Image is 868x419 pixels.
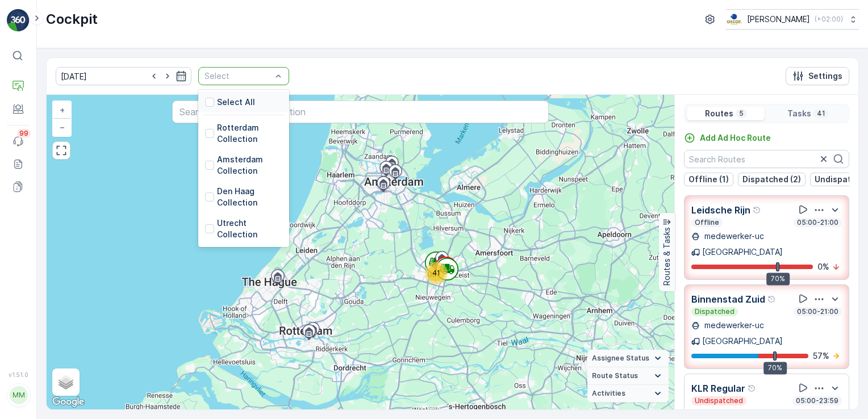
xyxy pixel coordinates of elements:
[684,173,733,186] button: Offline (1)
[813,350,829,362] p: 57 %
[56,67,191,85] input: dd/mm/yyyy
[7,9,30,32] img: logo
[587,350,669,367] summary: Assignee Status
[808,70,842,82] p: Settings
[432,269,440,277] span: 41
[49,395,87,409] img: Google
[747,14,810,25] p: [PERSON_NAME]
[684,150,849,168] input: Search Routes
[60,122,65,132] span: −
[694,307,736,316] p: Dispatched
[700,132,771,144] p: Add Ad Hoc Route
[753,206,762,215] div: Help Tooltip Icon
[587,367,669,385] summary: Route Status
[592,354,649,363] span: Assignee Status
[748,384,757,393] div: Help Tooltip Icon
[587,385,669,403] summary: Activities
[217,122,282,145] p: Rotterdam Collection
[763,362,787,374] div: 70%
[49,395,87,409] a: Open this area in Google Maps (opens a new window)
[691,292,765,306] p: Binnenstad Zuid
[738,173,806,186] button: Dispatched (2)
[702,336,783,347] p: [GEOGRAPHIC_DATA]
[726,9,859,30] button: [PERSON_NAME](+02:00)
[53,119,70,136] a: Zoom Out
[796,307,840,316] p: 05:00-21:00
[19,129,28,138] p: 99
[7,380,30,410] button: MM
[738,109,745,118] p: 5
[592,389,625,398] span: Activities
[702,231,764,242] p: medewerker-uc
[60,105,65,115] span: +
[217,186,282,208] p: Den Haag Collection
[766,273,790,285] div: 70%
[795,396,840,405] p: 05:00-23:59
[817,261,829,273] p: 0 %
[53,102,70,119] a: Zoom In
[786,67,849,85] button: Settings
[688,174,729,185] p: Offline (1)
[217,217,282,240] p: Utrecht Collection
[205,70,272,82] p: Select
[10,386,28,404] div: MM
[217,97,255,108] p: Select All
[796,218,840,227] p: 05:00-21:00
[172,100,549,123] input: Search for tasks or a location
[425,262,448,284] div: 41
[694,396,744,405] p: Undispatched
[767,295,777,304] div: Help Tooltip Icon
[694,218,720,227] p: Offline
[742,174,801,185] p: Dispatched (2)
[691,203,750,217] p: Leidsche Rijn
[815,15,843,24] p: ( +02:00 )
[702,320,764,331] p: medewerker-uc
[787,108,811,119] p: Tasks
[53,370,78,395] a: Layers
[726,13,742,26] img: basis-logo_rgb2x.png
[217,154,282,177] p: Amsterdam Collection
[592,371,638,380] span: Route Status
[816,109,827,118] p: 41
[661,228,673,286] p: Routes & Tasks
[7,371,30,378] span: v 1.51.0
[684,132,771,144] a: Add Ad Hoc Route
[702,246,783,258] p: [GEOGRAPHIC_DATA]
[691,382,745,395] p: KLR Regular
[7,130,30,153] a: 99
[46,10,98,28] p: Cockpit
[705,108,733,119] p: Routes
